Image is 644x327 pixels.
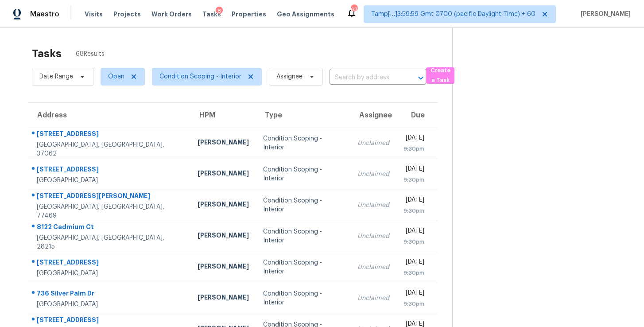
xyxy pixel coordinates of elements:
[108,72,124,81] span: Open
[256,103,350,128] th: Type
[37,140,183,158] div: [GEOGRAPHIC_DATA], [GEOGRAPHIC_DATA], 37062
[37,222,183,234] div: 8122 Cadmium Ct
[403,257,424,269] div: [DATE]
[351,5,357,14] div: 637
[415,72,427,84] button: Open
[37,269,183,278] div: [GEOGRAPHIC_DATA]
[30,10,59,19] span: Maestro
[28,103,190,128] th: Address
[232,10,266,19] span: Properties
[263,227,343,245] div: Condition Scoping - Interior
[263,289,343,307] div: Condition Scoping - Interior
[403,237,424,246] div: 9:30pm
[37,129,183,140] div: [STREET_ADDRESS]
[403,206,424,215] div: 9:30pm
[357,139,389,148] div: Unclaimed
[198,231,249,242] div: [PERSON_NAME]
[159,72,241,81] span: Condition Scoping - Interior
[403,269,424,277] div: 9:30pm
[263,134,343,152] div: Condition Scoping - Interior
[39,72,73,81] span: Date Range
[357,263,389,272] div: Unclaimed
[263,196,343,214] div: Condition Scoping - Interior
[37,202,183,220] div: [GEOGRAPHIC_DATA], [GEOGRAPHIC_DATA], 77469
[37,315,183,327] div: [STREET_ADDRESS]
[37,176,183,185] div: [GEOGRAPHIC_DATA]
[403,288,424,300] div: [DATE]
[198,293,249,304] div: [PERSON_NAME]
[198,200,249,211] div: [PERSON_NAME]
[357,232,389,241] div: Unclaimed
[403,300,424,308] div: 9:30pm
[216,7,223,16] div: 8
[403,164,424,175] div: [DATE]
[357,170,389,179] div: Unclaimed
[151,10,192,19] span: Work Orders
[198,169,249,180] div: [PERSON_NAME]
[37,165,183,176] div: [STREET_ADDRESS]
[37,234,183,251] div: [GEOGRAPHIC_DATA], [GEOGRAPHIC_DATA], 28215
[202,11,221,17] span: Tasks
[396,103,438,128] th: Due
[37,191,183,202] div: [STREET_ADDRESS][PERSON_NAME]
[577,10,631,19] span: [PERSON_NAME]
[263,258,343,276] div: Condition Scoping - Interior
[357,201,389,210] div: Unclaimed
[403,175,424,184] div: 9:30pm
[403,226,424,237] div: [DATE]
[330,71,401,85] input: Search by address
[37,258,183,269] div: [STREET_ADDRESS]
[85,10,103,19] span: Visits
[403,133,424,144] div: [DATE]
[403,195,424,206] div: [DATE]
[263,165,343,183] div: Condition Scoping - Interior
[113,10,141,19] span: Projects
[276,72,303,81] span: Assignee
[198,138,249,149] div: [PERSON_NAME]
[426,67,454,84] button: Create a Task
[198,262,249,273] div: [PERSON_NAME]
[357,294,389,303] div: Unclaimed
[431,66,450,86] span: Create a Task
[277,10,334,19] span: Geo Assignments
[350,103,396,128] th: Assignee
[403,144,424,153] div: 9:30pm
[190,103,256,128] th: HPM
[37,300,183,309] div: [GEOGRAPHIC_DATA]
[371,10,535,19] span: Tamp[…]3:59:59 Gmt 0700 (pacific Daylight Time) + 60
[76,50,105,58] span: 68 Results
[37,289,183,300] div: 736 Silver Palm Dr
[32,49,62,58] h2: Tasks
